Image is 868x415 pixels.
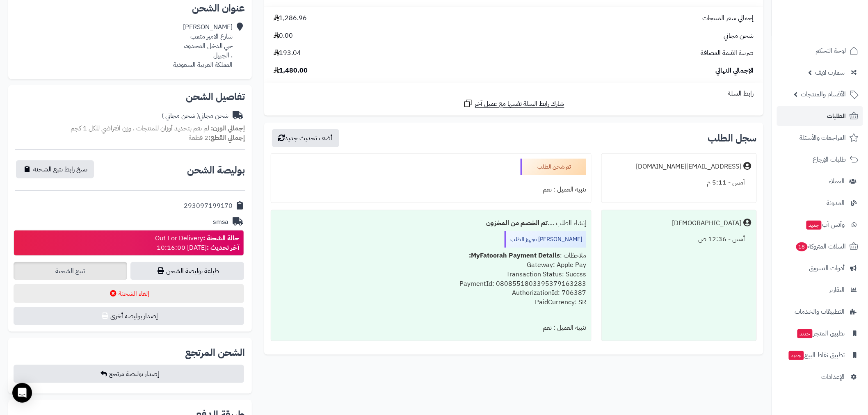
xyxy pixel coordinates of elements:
strong: آخر تحديث : [207,243,240,253]
div: تم شحن الطلب [521,159,586,175]
span: نسخ رابط تتبع الشحنة [33,164,87,174]
a: المدونة [777,193,863,213]
div: smsa [213,217,229,227]
div: تنبيه العميل : نعم [276,320,586,336]
span: 0.00 [274,31,293,41]
span: جديد [797,329,813,338]
a: تطبيق نقاط البيعجديد [777,345,863,365]
div: Open Intercom Messenger [12,383,32,403]
span: ( شحن مجاني ) [162,111,199,121]
span: 18 [796,242,808,252]
div: 293097199170 [184,201,233,211]
button: إصدار بوليصة مرتجع [14,365,244,383]
img: logo-2.png [812,6,860,23]
div: تنبيه العميل : نعم [276,182,586,198]
div: أمس - 5:11 م [607,175,752,191]
span: تطبيق نقاط البيع [788,349,845,361]
span: الأقسام والمنتجات [801,89,846,100]
span: جديد [806,221,822,230]
strong: حالة الشحنة : [203,233,240,243]
div: أمس - 12:36 ص [607,231,752,247]
div: [EMAIL_ADDRESS][DOMAIN_NAME] [636,162,742,171]
button: أضف تحديث جديد [272,129,339,147]
span: وآتس آب [806,219,845,230]
a: الطلبات [777,106,863,126]
div: Out For Delivery [DATE] 10:16:00 [155,234,240,253]
h2: الشحن المرتجع [185,348,245,358]
strong: إجمالي الوزن: [211,123,245,133]
span: تطبيق المتجر [797,328,845,339]
a: شارك رابط السلة نفسها مع عميل آخر [463,98,564,109]
div: ملاحظات : Gateway: Apple Pay Transaction Status: Succss PaymentId: 0808551803395379163283 Authori... [276,248,586,320]
span: المراجعات والأسئلة [800,132,846,144]
a: التقارير [777,280,863,300]
a: السلات المتروكة18 [777,237,863,256]
span: المدونة [827,197,845,209]
span: جديد [789,351,804,360]
a: تتبع الشحنة [14,262,127,280]
b: تم الخصم من المخزون [486,218,548,228]
h3: سجل الطلب [708,133,757,143]
button: إصدار بوليصة أخرى [14,307,244,325]
a: طلبات الإرجاع [777,150,863,169]
span: الطلبات [827,110,846,122]
a: العملاء [777,171,863,191]
h2: بوليصة الشحن [187,165,245,175]
a: وآتس آبجديد [777,215,863,235]
span: التطبيقات والخدمات [795,306,845,317]
a: تطبيق المتجرجديد [777,324,863,343]
span: 193.04 [274,48,302,58]
div: [DEMOGRAPHIC_DATA] [672,219,742,228]
span: التقارير [829,284,845,296]
span: الإجمالي النهائي [716,66,754,75]
span: سمارت لايف [815,67,845,78]
a: الإعدادات [777,367,863,387]
a: التطبيقات والخدمات [777,302,863,322]
span: شارك رابط السلة نفسها مع عميل آخر [475,99,564,109]
span: لوحة التحكم [816,45,846,57]
button: إلغاء الشحنة [14,284,244,303]
div: إنشاء الطلب .... [276,215,586,231]
span: شحن مجاني [724,31,754,41]
span: 1,480.00 [274,66,308,75]
div: شحن مجاني [162,111,229,121]
a: أدوات التسويق [777,258,863,278]
div: [PERSON_NAME] تجهيز الطلب [505,231,586,248]
span: أدوات التسويق [809,262,845,274]
span: طلبات الإرجاع [813,154,846,165]
small: 2 قطعة [189,133,245,143]
h2: تفاصيل الشحن [15,92,245,102]
span: العملاء [829,176,845,187]
span: إجمالي سعر المنتجات [703,14,754,23]
span: السلات المتروكة [795,241,846,252]
span: لم تقم بتحديد أوزان للمنتجات ، وزن افتراضي للكل 1 كجم [71,123,209,133]
div: رابط السلة [267,89,760,98]
a: لوحة التحكم [777,41,863,61]
span: 1,286.96 [274,14,307,23]
div: [PERSON_NAME] شارع الامير متعب حي الدخل المحدود، ، الجبيل المملكة العربية السعودية [173,23,233,69]
span: الإعدادات [822,371,845,383]
a: المراجعات والأسئلة [777,128,863,148]
b: MyFatoorah Payment Details: [469,251,560,260]
span: ضريبة القيمة المضافة [701,48,754,58]
h2: عنوان الشحن [15,3,245,13]
a: طباعة بوليصة الشحن [130,262,244,280]
strong: إجمالي القطع: [208,133,245,143]
button: نسخ رابط تتبع الشحنة [16,160,94,178]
